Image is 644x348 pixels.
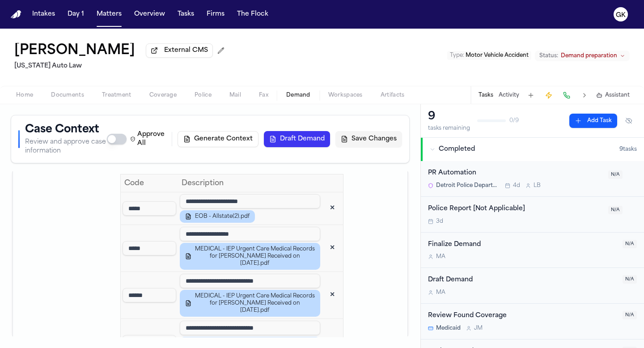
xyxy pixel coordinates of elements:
[428,204,603,214] div: Police Report [Not Applicable]
[542,89,555,102] button: Create Immediate Task
[421,197,644,233] div: Open task: Police Report [Not Applicable]
[421,161,644,197] div: Open task: PR Automation
[11,10,21,19] img: Finch Logo
[93,6,125,22] button: Matters
[509,117,519,124] span: 0 / 9
[479,92,493,99] button: Tasks
[233,6,272,22] button: The Flock
[428,311,617,321] div: Review Found Coverage
[25,123,107,137] h1: Case Context
[131,6,169,22] button: Overview
[436,218,443,225] span: 3d
[195,92,212,99] span: Police
[328,92,363,99] span: Workspaces
[535,51,630,61] button: Change status from Demand preparation
[14,43,135,59] button: Edit matter name
[499,92,519,99] button: Activity
[428,240,617,250] div: Finalize Demand
[474,325,483,332] span: J M
[525,89,537,102] button: Add Task
[428,168,603,178] div: PR Automation
[619,146,637,153] span: 9 task s
[286,92,310,99] span: Demand
[146,43,213,58] button: External CMS
[623,240,637,248] span: N/A
[596,92,630,99] button: Assistant
[428,275,617,285] div: Draft Demand
[428,110,470,124] div: 9
[381,92,405,99] span: Artifacts
[608,170,623,179] span: N/A
[466,53,529,58] span: Motor Vehicle Accident
[539,52,558,59] span: Status:
[436,325,461,332] span: Medicaid
[534,182,541,189] span: L B
[180,243,320,270] button: MEDICAL - IEP Urgent Care Medical Records for [PERSON_NAME] Received on [DATE].pdf
[421,268,644,304] div: Open task: Draft Demand
[324,200,340,216] button: Remove code
[324,240,340,256] button: Remove code
[569,114,617,128] button: Add Task
[421,233,644,268] div: Open task: Finalize Demand
[16,92,33,99] span: Home
[608,206,623,214] span: N/A
[623,275,637,284] span: N/A
[605,92,630,99] span: Assistant
[264,131,330,147] button: Draft Demand
[259,92,268,99] span: Fax
[51,92,84,99] span: Documents
[180,290,320,317] button: MEDICAL - IEP Urgent Care Medical Records for [PERSON_NAME] Received on [DATE].pdf
[149,92,177,99] span: Coverage
[178,174,322,192] th: Description
[436,289,445,296] span: M A
[561,52,617,59] span: Demand preparation
[560,89,573,102] button: Make a Call
[621,114,637,128] button: Hide completed tasks (⌘⇧H)
[436,253,445,260] span: M A
[174,6,198,22] button: Tasks
[180,210,255,223] button: EOB - Allstate(2).pdf
[421,304,644,340] div: Open task: Review Found Coverage
[447,51,531,60] button: Edit Type: Motor Vehicle Accident
[29,6,59,22] button: Intakes
[421,138,644,161] button: Completed9tasks
[11,10,21,19] a: Home
[439,145,475,154] span: Completed
[229,92,241,99] span: Mail
[436,182,500,189] span: Detroit Police Department
[203,6,228,22] button: Firms
[14,43,135,59] h1: [PERSON_NAME]
[102,92,131,99] span: Treatment
[428,125,470,132] div: tasks remaining
[64,6,88,22] button: Day 1
[130,130,166,148] label: Approve All
[513,182,520,189] span: 4d
[25,138,107,156] p: Review and approve case information
[164,46,208,55] span: External CMS
[121,174,178,192] th: Code
[623,311,637,319] span: N/A
[450,53,464,58] span: Type :
[14,61,228,72] h2: [US_STATE] Auto Law
[335,131,402,147] button: Save Changes
[178,131,258,147] button: Generate Context
[324,287,340,303] button: Remove code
